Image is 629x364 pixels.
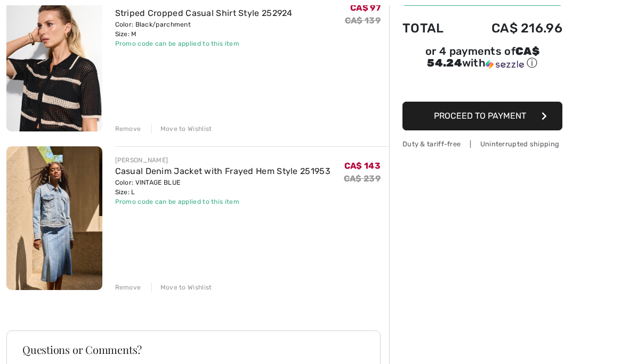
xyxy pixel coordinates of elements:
s: CA$ 239 [344,173,381,184]
div: Color: Black/parchment Size: M [115,20,293,39]
span: CA$ 97 [350,3,381,13]
s: CA$ 139 [345,15,381,26]
div: Remove [115,124,141,134]
span: CA$ 54.24 [427,45,539,69]
iframe: PayPal-paypal [402,74,562,98]
img: Sezzle [486,60,524,69]
button: Proceed to Payment [402,102,562,130]
div: Move to Wishlist [151,283,212,292]
div: Promo code can be applied to this item [115,39,293,48]
div: Color: VINTAGE BLUE Size: L [115,178,330,197]
td: Total [402,10,461,46]
a: Striped Cropped Casual Shirt Style 252924 [115,8,293,18]
td: CA$ 216.96 [461,10,562,46]
div: Duty & tariff-free | Uninterrupted shipping [402,139,562,149]
div: Promo code can be applied to this item [115,197,330,206]
div: Remove [115,283,141,292]
div: or 4 payments ofCA$ 54.24withSezzle Click to learn more about Sezzle [402,46,562,74]
div: or 4 payments of with [402,46,562,70]
div: [PERSON_NAME] [115,155,330,165]
div: Move to Wishlist [151,124,212,134]
h3: Questions or Comments? [22,344,365,355]
img: Casual Denim Jacket with Frayed Hem Style 251953 [6,146,102,289]
a: Casual Denim Jacket with Frayed Hem Style 251953 [115,166,330,176]
span: Proceed to Payment [434,111,526,121]
span: CA$ 143 [344,161,381,171]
